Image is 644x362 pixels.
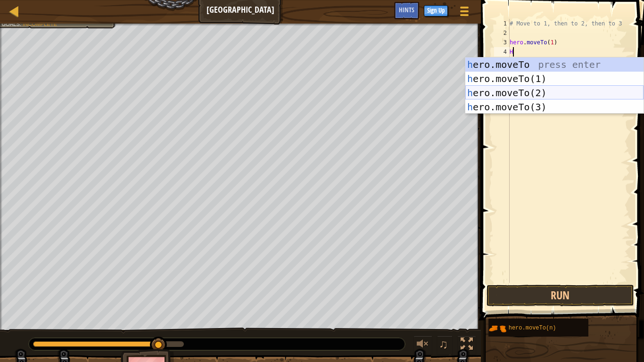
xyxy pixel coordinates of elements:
[494,38,510,47] div: 3
[453,2,476,24] button: Show game menu
[494,57,510,66] div: 5
[494,28,510,38] div: 2
[487,285,634,306] button: Run
[413,336,432,355] button: Adjust volume
[424,5,448,16] button: Sign Up
[457,336,476,355] button: Toggle fullscreen
[399,5,414,14] span: Hints
[494,19,510,28] div: 1
[509,325,556,331] span: hero.moveTo(n)
[439,337,448,351] span: ♫
[488,320,506,337] img: portrait.png
[437,336,453,355] button: ♫
[494,47,510,57] div: 4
